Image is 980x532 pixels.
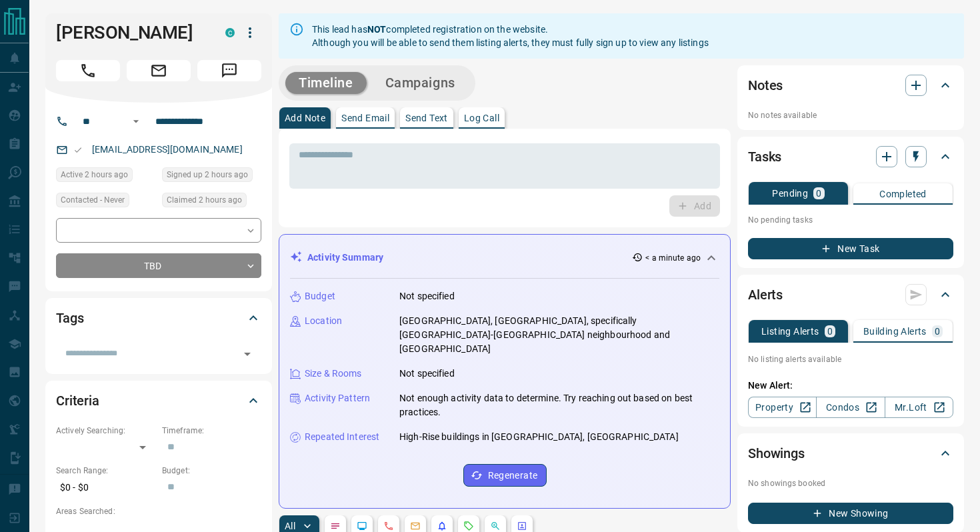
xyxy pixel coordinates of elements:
[61,168,128,181] span: Active 2 hours ago
[73,145,83,155] svg: Email Valid
[816,189,821,198] p: 0
[761,327,819,336] p: Listing Alerts
[305,391,370,405] p: Activity Pattern
[464,113,499,123] p: Log Call
[56,425,155,437] p: Actively Searching:
[885,397,953,418] a: Mr.Loft
[56,253,261,278] div: TBD
[128,113,144,129] button: Open
[748,443,805,464] h2: Showings
[748,284,783,305] h2: Alerts
[305,289,335,303] p: Budget
[56,307,83,329] h2: Tags
[399,391,719,419] p: Not enough activity data to determine. Try reaching out based on best practices.
[748,75,783,96] h2: Notes
[167,168,248,181] span: Signed up 2 hours ago
[748,477,953,489] p: No showings booked
[748,503,953,524] button: New Showing
[490,521,501,531] svg: Opportunities
[92,144,243,155] a: [EMAIL_ADDRESS][DOMAIN_NAME]
[341,113,389,123] p: Send Email
[748,146,781,167] h2: Tasks
[330,521,341,531] svg: Notes
[399,289,455,303] p: Not specified
[879,189,927,199] p: Completed
[56,390,99,411] h2: Criteria
[748,109,953,121] p: No notes available
[285,521,295,531] p: All
[399,367,455,381] p: Not specified
[56,505,261,517] p: Areas Searched:
[517,521,527,531] svg: Agent Actions
[748,69,953,101] div: Notes
[56,167,155,186] div: Sat Aug 16 2025
[748,437,953,469] div: Showings
[285,72,367,94] button: Timeline
[305,430,379,444] p: Repeated Interest
[61,193,125,207] span: Contacted - Never
[772,189,808,198] p: Pending
[863,327,927,336] p: Building Alerts
[56,465,155,477] p: Search Range:
[372,72,469,94] button: Campaigns
[285,113,325,123] p: Add Note
[645,252,701,264] p: < a minute ago
[816,397,885,418] a: Condos
[463,464,547,487] button: Regenerate
[399,314,719,356] p: [GEOGRAPHIC_DATA], [GEOGRAPHIC_DATA], specifically [GEOGRAPHIC_DATA]-[GEOGRAPHIC_DATA] neighbourh...
[56,477,155,499] p: $0 - $0
[748,379,953,393] p: New Alert:
[935,327,940,336] p: 0
[399,430,679,444] p: High-Rise buildings in [GEOGRAPHIC_DATA], [GEOGRAPHIC_DATA]
[748,210,953,230] p: No pending tasks
[162,167,261,186] div: Sat Aug 16 2025
[312,17,709,55] div: This lead has completed registration on the website. Although you will be able to send them listi...
[56,22,205,43] h1: [PERSON_NAME]
[162,425,261,437] p: Timeframe:
[748,353,953,365] p: No listing alerts available
[357,521,367,531] svg: Lead Browsing Activity
[383,521,394,531] svg: Calls
[463,521,474,531] svg: Requests
[748,397,817,418] a: Property
[127,60,191,81] span: Email
[56,60,120,81] span: Call
[197,60,261,81] span: Message
[405,113,448,123] p: Send Text
[305,314,342,328] p: Location
[410,521,421,531] svg: Emails
[225,28,235,37] div: condos.ca
[748,141,953,173] div: Tasks
[56,302,261,334] div: Tags
[56,385,261,417] div: Criteria
[307,251,383,265] p: Activity Summary
[748,279,953,311] div: Alerts
[238,345,257,363] button: Open
[290,245,719,270] div: Activity Summary< a minute ago
[748,238,953,259] button: New Task
[827,327,833,336] p: 0
[367,24,386,35] strong: NOT
[162,193,261,211] div: Sat Aug 16 2025
[167,193,242,207] span: Claimed 2 hours ago
[437,521,447,531] svg: Listing Alerts
[162,465,261,477] p: Budget:
[305,367,362,381] p: Size & Rooms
